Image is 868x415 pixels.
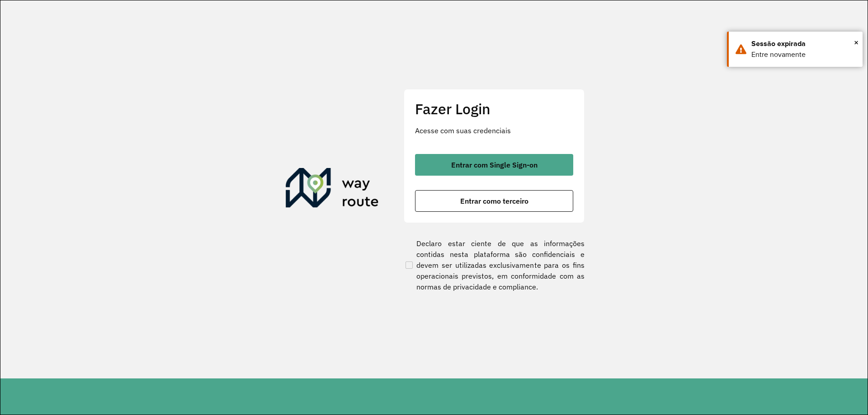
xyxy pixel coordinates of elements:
h2: Fazer Login [415,100,573,117]
p: Acesse com suas credenciais [415,125,573,136]
label: Declaro estar ciente de que as informações contidas nesta plataforma são confidenciais e devem se... [404,238,585,292]
div: Sessão expirada [751,38,856,49]
button: button [415,154,573,176]
div: Entre novamente [751,49,856,60]
span: Entrar como terceiro [460,197,528,205]
img: Roteirizador AmbevTech [286,168,379,211]
span: Entrar com Single Sign-on [451,161,538,168]
button: button [415,190,573,212]
span: × [854,36,859,49]
button: Close [854,36,859,49]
